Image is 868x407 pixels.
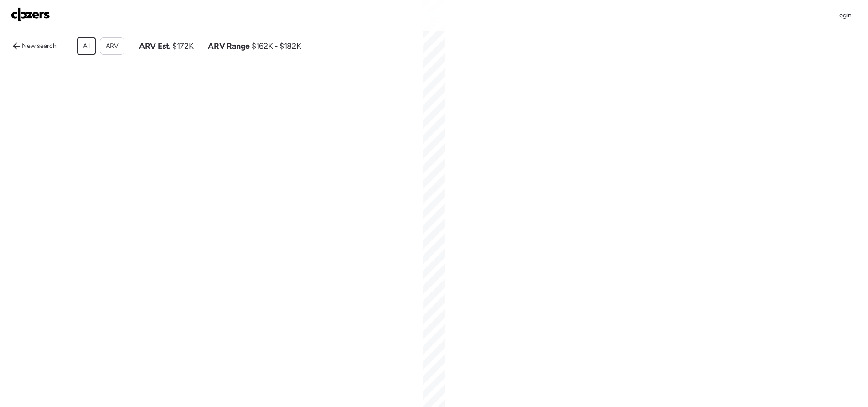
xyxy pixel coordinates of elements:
[172,41,193,52] span: $172K
[836,11,852,19] span: Login
[106,42,119,51] span: ARV
[83,42,90,51] span: All
[252,41,301,52] span: $162K - $182K
[11,7,50,22] img: Logo
[7,39,62,53] a: New search
[22,42,57,51] span: New search
[139,41,170,52] span: ARV Est.
[208,41,250,52] span: ARV Range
